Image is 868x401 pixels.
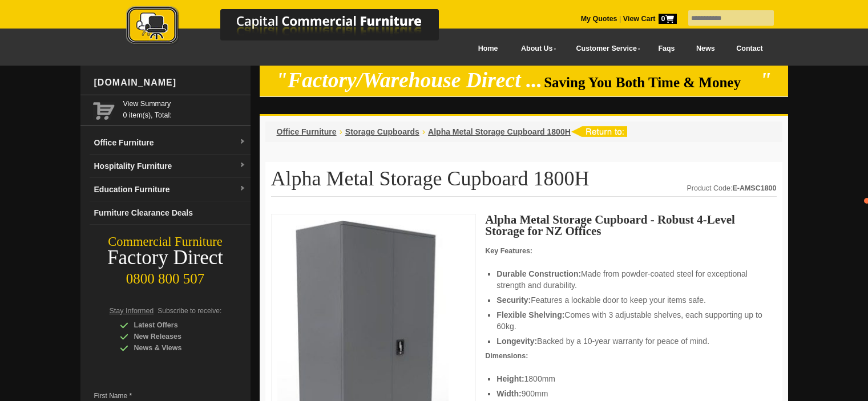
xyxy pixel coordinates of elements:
[123,98,246,110] a: View Summary
[120,342,228,354] div: News & Views
[623,15,677,23] strong: View Cart
[725,36,773,62] a: Contact
[496,374,524,383] strong: Height:
[659,14,677,24] span: 0
[621,15,676,23] a: View Cart0
[496,337,537,346] strong: Longevity:
[120,331,228,342] div: New Releases
[571,126,627,137] img: return to
[80,250,251,266] div: Factory Direct
[496,389,521,398] strong: Width:
[496,388,765,399] li: 900mm
[496,294,765,306] li: Features a lockable door to keep your items safe.
[685,36,725,62] a: News
[544,75,758,90] span: Saving You Both Time & Money
[485,214,776,237] h3: Alpha Metal Storage Cupboard - Robust 4-Level Storage for NZ Offices
[90,201,251,225] a: Furniture Clearance Deals
[687,183,776,194] div: Product Code:
[496,295,531,305] strong: Security:
[648,36,686,62] a: Faqs
[95,6,494,51] a: Capital Commercial Furniture Logo
[120,319,228,331] div: Latest Offers
[95,6,494,47] img: Capital Commercial Furniture Logo
[80,234,251,250] div: Commercial Furniture
[496,309,765,332] li: Comes with 3 adjustable shelves, each supporting up to 60kg.
[496,310,564,319] strong: Flexible Shelving:
[276,68,542,92] em: "Factory/Warehouse Direct ...
[110,307,154,315] span: Stay Informed
[485,247,532,255] strong: Key Features:
[277,127,337,136] a: Office Furniture
[563,36,647,62] a: Customer Service
[90,66,251,100] div: [DOMAIN_NAME]
[496,269,581,278] strong: Durable Construction:
[239,185,246,192] img: dropdown
[422,126,425,137] li: ›
[271,168,777,197] h1: Alpha Metal Storage Cupboard 1800H
[90,155,251,178] a: Hospitality Furnituredropdown
[340,126,342,137] li: ›
[90,178,251,201] a: Education Furnituredropdown
[90,131,251,155] a: Office Furnituredropdown
[732,184,776,192] strong: E-AMSC1800
[158,307,221,315] span: Subscribe to receive:
[508,36,563,62] a: About Us
[345,127,419,136] a: Storage Cupboards
[485,352,528,360] strong: Dimensions:
[760,68,772,92] em: "
[428,127,571,136] a: Alpha Metal Storage Cupboard 1800H
[123,98,246,119] span: 0 item(s), Total:
[239,162,246,169] img: dropdown
[496,373,765,384] li: 1800mm
[496,335,765,347] li: Backed by a 10-year warranty for peace of mind.
[80,265,251,287] div: 0800 800 507
[581,15,617,23] a: My Quotes
[239,139,246,145] img: dropdown
[496,268,765,291] li: Made from powder-coated steel for exceptional strength and durability.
